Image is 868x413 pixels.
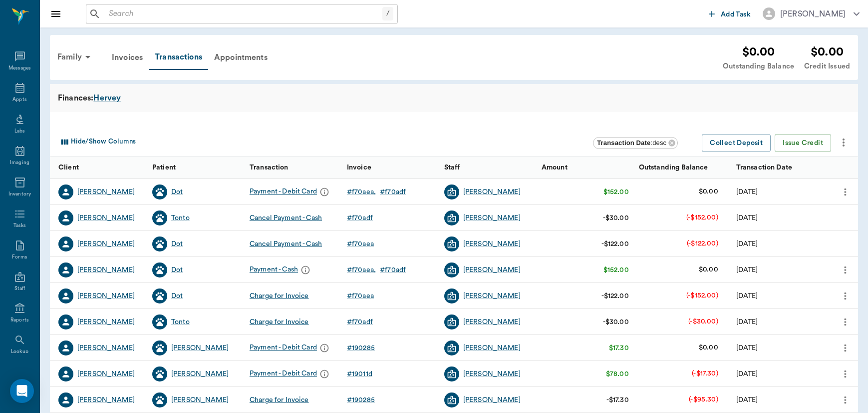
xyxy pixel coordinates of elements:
[250,153,289,181] div: Transaction
[12,96,26,103] div: Appts
[106,45,149,69] a: Invoices
[678,204,726,231] td: (-$152.00)
[606,395,629,405] div: -$17.30
[171,213,190,223] div: Tonto
[463,343,521,353] div: [PERSON_NAME]
[837,365,853,382] button: more
[77,187,135,197] a: [PERSON_NAME]
[380,265,406,275] div: # f70adf
[14,285,25,292] div: Staff
[736,317,758,327] div: 09/05/25
[597,139,666,146] span: : desc
[226,160,240,174] button: Sort
[347,291,374,301] div: # f70aea
[463,369,521,379] div: [PERSON_NAME]
[537,156,634,179] div: Amount
[691,178,726,205] td: $0.00
[171,187,183,197] a: Dot
[684,360,726,387] td: (-$17.30)
[77,369,135,379] a: [PERSON_NAME]
[609,343,629,353] div: $17.30
[463,317,521,327] div: [PERSON_NAME]
[11,348,28,355] div: Lookup
[347,265,380,275] a: #f70aea
[171,291,183,301] a: Dot
[837,261,853,278] button: more
[463,213,521,223] div: [PERSON_NAME]
[463,239,521,249] a: [PERSON_NAME]
[603,317,629,327] div: -$30.00
[736,187,758,197] div: 09/05/25
[691,256,726,283] td: $0.00
[77,239,135,249] a: [PERSON_NAME]
[678,282,726,309] td: (-$152.00)
[837,313,853,330] button: more
[77,265,135,275] a: [PERSON_NAME]
[463,395,521,405] a: [PERSON_NAME]
[77,317,135,327] a: [PERSON_NAME]
[420,160,434,174] button: Sort
[347,239,374,249] div: # f70aea
[347,187,376,197] div: # f70aea
[837,183,853,200] button: more
[439,156,537,179] div: Staff
[347,343,375,353] div: # 190285
[10,379,34,403] div: Open Intercom Messenger
[444,153,460,181] div: Staff
[105,7,382,21] input: Search
[342,156,439,179] div: Invoice
[171,395,229,405] div: [PERSON_NAME]
[736,239,758,249] div: 09/05/25
[317,340,332,355] button: message
[615,160,629,174] button: Sort
[171,343,229,353] div: [PERSON_NAME]
[837,339,853,356] button: more
[250,291,309,301] div: Charge for Invoice
[347,153,371,181] div: Invoice
[147,156,245,179] div: Patient
[77,395,135,405] div: [PERSON_NAME]
[601,239,629,249] div: -$122.00
[56,134,138,150] button: Select columns
[77,291,135,301] a: [PERSON_NAME]
[810,160,824,174] button: Sort
[380,187,410,197] a: #f70adf
[46,4,66,24] button: Close drawer
[250,213,322,223] div: Cancel Payment - Cash
[601,291,629,301] div: -$122.00
[347,369,372,379] div: # 19011d
[347,317,373,327] div: # f70adf
[542,153,568,181] div: Amount
[77,213,135,223] a: [PERSON_NAME]
[804,61,850,72] div: Credit Issued
[250,262,313,277] div: Payment - Cash
[705,4,755,23] button: Add Task
[208,45,274,69] a: Appointments
[149,45,208,70] div: Transactions
[380,187,406,197] div: # f70adf
[463,265,521,275] a: [PERSON_NAME]
[152,153,176,181] div: Patient
[680,308,726,335] td: (-$30.00)
[171,369,229,379] div: [PERSON_NAME]
[250,184,332,199] div: Payment - Debit Card
[250,395,309,405] div: Charge for Invoice
[245,156,342,179] div: Transaction
[250,239,322,249] div: Cancel Payment - Cash
[518,160,532,174] button: Sort
[171,239,183,249] a: Dot
[250,317,309,327] div: Charge for Invoice
[736,369,758,379] div: 09/04/25
[736,395,758,405] div: 09/04/25
[347,213,373,223] div: # f70adf
[250,340,332,355] div: Payment - Debit Card
[171,265,183,275] a: Dot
